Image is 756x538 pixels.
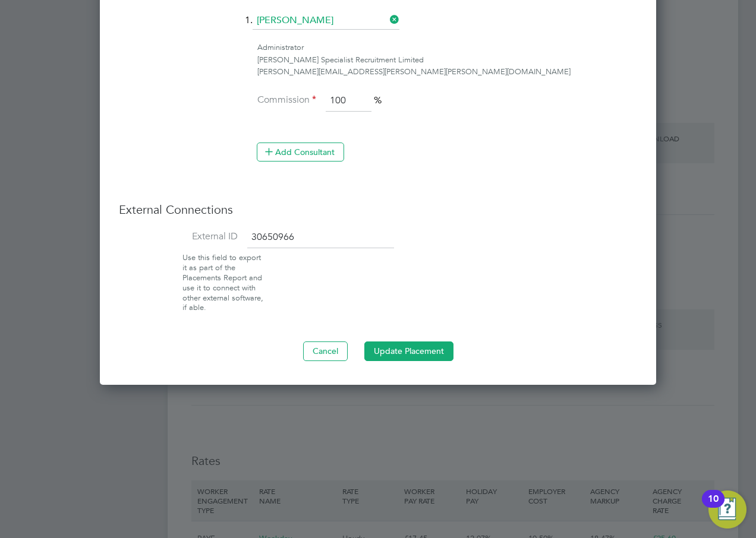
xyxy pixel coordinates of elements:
[257,54,637,67] div: [PERSON_NAME] Specialist Recruitment Limited
[257,94,316,106] label: Commission
[364,341,453,360] button: Update Placement
[119,230,238,243] label: External ID
[257,143,344,162] button: Add Consultant
[119,12,637,42] li: 1.
[119,202,637,217] h3: External Connections
[257,66,637,78] div: [PERSON_NAME][EMAIL_ADDRESS][PERSON_NAME][PERSON_NAME][DOMAIN_NAME]
[257,42,637,54] div: Administrator
[374,94,382,106] span: %
[708,499,719,514] div: 10
[708,490,746,528] button: Open Resource Center, 10 new notifications
[303,341,348,360] button: Cancel
[253,12,399,30] input: Search for...
[182,252,263,312] span: Use this field to export it as part of the Placements Report and use it to connect with other ext...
